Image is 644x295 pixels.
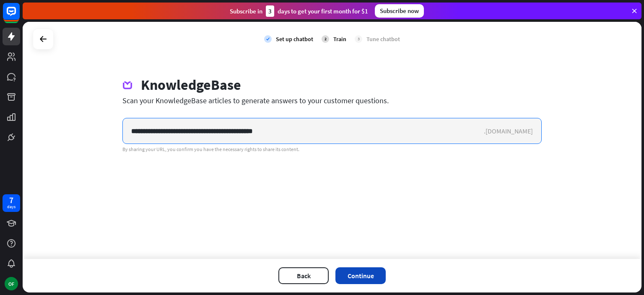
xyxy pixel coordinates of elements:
[230,5,368,17] div: Subscribe in days to get your first month for $1
[141,76,241,94] div: KnowledgeBase
[375,4,424,18] div: Subscribe now
[7,3,32,29] button: Open LiveChat chat widget
[276,35,313,43] div: Set up chatbot
[278,267,329,284] button: Back
[5,277,18,290] div: OF
[335,267,386,284] button: Continue
[333,35,346,43] div: Train
[355,35,362,43] div: 3
[484,127,541,135] div: .[DOMAIN_NAME]
[122,146,542,153] div: By sharing your URL, you confirm you have the necessary rights to share its content.
[322,35,329,43] div: 2
[266,5,274,17] div: 3
[264,35,272,43] i: check
[9,196,13,204] div: 7
[122,96,542,105] div: Scan your KnowledgeBase articles to generate answers to your customer questions.
[3,194,20,212] a: 7 days
[7,204,16,210] div: days
[366,35,400,43] div: Tune chatbot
